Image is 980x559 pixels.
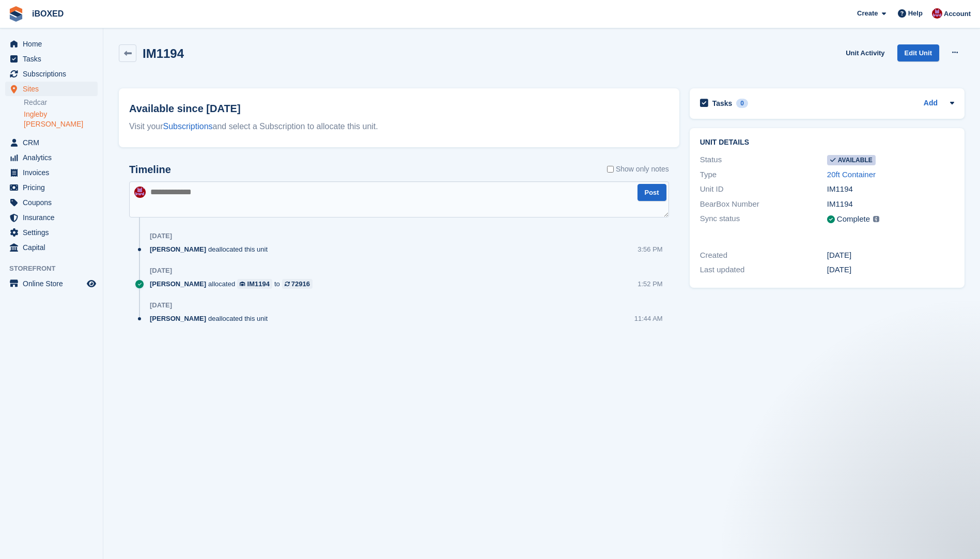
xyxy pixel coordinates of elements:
[827,155,876,165] span: Available
[23,37,85,51] span: Home
[129,164,171,176] h2: Timeline
[842,44,889,61] a: Unit Activity
[23,135,85,150] span: CRM
[700,264,827,276] div: Last updated
[5,240,98,255] a: menu
[129,120,669,133] div: Visit your and select a Subscription to allocate this unit.
[637,184,666,201] button: Post
[28,5,68,22] a: iBOXED
[134,187,146,198] img: Amanda Forder
[700,183,827,195] div: Unit ID
[607,164,614,175] input: Show only notes
[23,82,85,96] span: Sites
[5,195,98,210] a: menu
[24,110,98,129] a: Ingleby [PERSON_NAME]
[700,213,827,226] div: Sync status
[23,195,85,210] span: Coupons
[150,279,318,289] div: allocated to
[897,44,939,61] a: Edit Unit
[607,164,669,175] label: Show only notes
[5,150,98,165] a: menu
[924,98,938,110] a: Add
[700,169,827,181] div: Type
[700,250,827,261] div: Created
[150,244,273,254] div: deallocated this unit
[5,135,98,150] a: menu
[873,216,879,222] img: icon-info-grey-7440780725fd019a000dd9b08b2336e03edf1995a4989e88bcd33f0948082b44.svg
[129,101,669,116] h2: Available since [DATE]
[857,8,878,19] span: Create
[143,46,184,60] h2: IM1194
[637,279,662,289] div: 1:52 PM
[23,67,85,81] span: Subscriptions
[837,213,870,225] div: Complete
[5,210,98,225] a: menu
[700,198,827,210] div: BearBox Number
[634,314,663,323] div: 11:44 AM
[150,267,172,275] div: [DATE]
[5,52,98,66] a: menu
[944,9,971,19] span: Account
[908,8,923,19] span: Help
[637,244,662,254] div: 3:56 PM
[5,225,98,240] a: menu
[23,180,85,195] span: Pricing
[700,138,954,147] h2: Unit details
[5,165,98,180] a: menu
[932,8,942,19] img: Amanda Forder
[700,154,827,166] div: Status
[23,276,85,291] span: Online Store
[5,37,98,51] a: menu
[150,232,172,240] div: [DATE]
[827,250,954,261] div: [DATE]
[736,99,748,108] div: 0
[150,314,206,323] span: [PERSON_NAME]
[150,279,206,289] span: [PERSON_NAME]
[5,276,98,291] a: menu
[237,279,272,289] a: IM1194
[827,183,954,195] div: IM1194
[291,279,310,289] div: 72916
[827,264,954,276] div: [DATE]
[23,150,85,165] span: Analytics
[23,52,85,66] span: Tasks
[23,165,85,180] span: Invoices
[85,277,98,290] a: Preview store
[23,225,85,240] span: Settings
[712,99,733,108] h2: Tasks
[150,244,206,254] span: [PERSON_NAME]
[282,279,313,289] a: 72916
[150,314,273,323] div: deallocated this unit
[5,180,98,195] a: menu
[163,122,213,131] a: Subscriptions
[247,279,270,289] div: IM1194
[150,301,172,309] div: [DATE]
[9,263,103,274] span: Storefront
[5,67,98,81] a: menu
[24,98,98,107] a: Redcar
[23,210,85,225] span: Insurance
[23,240,85,255] span: Capital
[827,198,954,210] div: IM1194
[8,6,24,22] img: stora-icon-8386f47178a22dfd0bd8f6a31ec36ba5ce8667c1dd55bd0f319d3a0aa187defe.svg
[827,170,876,179] a: 20ft Container
[5,82,98,96] a: menu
